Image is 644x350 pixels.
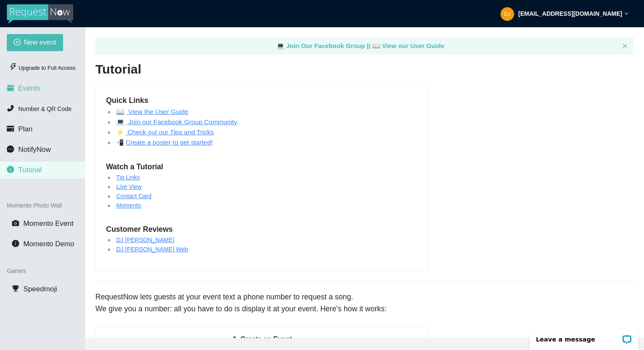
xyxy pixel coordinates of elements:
[116,246,188,253] a: DJ [PERSON_NAME] Web
[7,145,14,153] span: message
[518,10,622,17] strong: [EMAIL_ADDRESS][DOMAIN_NAME]
[372,42,380,49] span: laptop
[23,240,74,248] span: Momento Demo
[116,236,174,243] a: DJ [PERSON_NAME]
[12,219,19,227] span: camera
[106,161,163,173] span: Watch a Tutorial
[12,240,19,247] span: info-circle
[12,285,19,292] span: trophy
[18,125,33,133] span: Plan
[116,193,151,199] a: Contact Card
[116,202,141,209] a: Momento
[276,42,285,49] span: laptop
[9,63,17,71] span: thunderbolt
[18,166,42,174] span: Tutorial
[276,42,372,49] a: laptop Join Our Facebook Group ||
[624,11,629,16] span: down
[622,43,627,49] button: close
[95,291,634,315] div: RequestNow lets guests at your event text a phone number to request a song. We give you a number:...
[116,183,142,190] a: Live View
[18,145,51,154] span: NotifyNow
[116,108,188,115] a: open book View the User Guide
[23,285,57,293] span: Speedmoji
[23,219,74,228] span: Momento Event
[7,105,14,112] span: phone
[524,323,644,350] iframe: LiveChat chat widget
[116,174,140,181] a: Tip Links
[116,129,126,136] span: open book
[106,95,148,107] span: Quick Links
[18,84,40,92] span: Events
[372,42,445,49] a: laptop View our User Guide
[116,118,237,125] a: open book Join our Facebook Group Community
[24,37,56,48] span: New event
[18,105,72,112] span: Number & QR Code
[7,125,14,132] span: credit-card
[116,118,126,125] span: open book
[116,139,126,146] span: mobile device
[7,34,63,51] button: plus-circleNew event
[7,84,14,91] span: calendar
[7,4,73,24] img: RequestNow
[14,39,20,47] span: plus-circle
[7,60,78,77] div: Upgrade to Full Access
[116,108,126,115] span: open book
[500,7,514,21] img: e7adeb8dba23de8e1d05df71f849a9a9
[106,224,173,236] span: Customer Reviews
[95,61,634,78] h2: Tutorial
[7,166,14,173] span: info-circle
[126,139,213,146] a: Create a poster to get started!
[126,128,214,136] a: Check out our Tips and Tricks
